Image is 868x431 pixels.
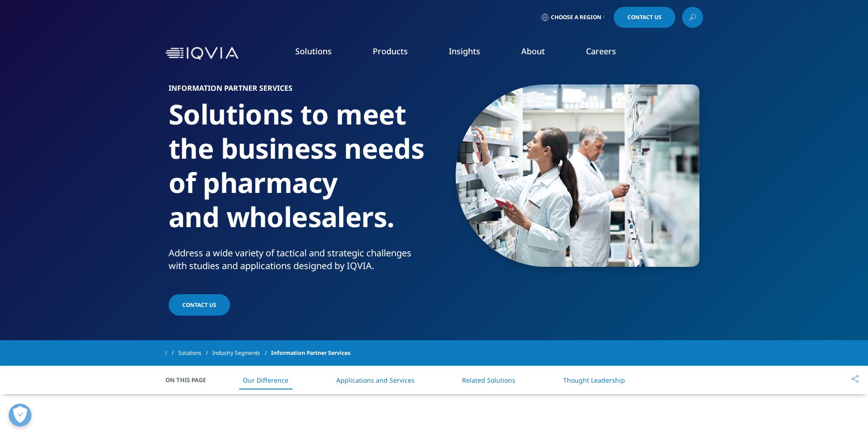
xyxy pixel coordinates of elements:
p: Address a wide variety of tactical and strategic challenges with studies and applications designe... [169,247,431,278]
a: About [521,46,545,57]
a: Products [373,46,408,57]
span: On This Page [165,375,216,384]
a: Thought Leadership [563,376,625,384]
span: Choose a Region [551,14,601,21]
a: Applications and Services [336,376,415,384]
span: Contact Us [182,301,216,309]
a: Careers [586,46,616,57]
a: Solutions [178,345,212,361]
a: Industry Segments [212,345,271,361]
span: Information Partner Services [271,345,350,361]
a: Our Difference [243,376,288,384]
span: Contact Us [627,15,662,20]
a: Contact Us [169,294,230,316]
h1: Solutions to meet the business needs of pharmacy and wholesalers. [169,97,431,247]
h6: Information Partner Services [169,84,431,97]
img: IQVIA Healthcare Information Technology and Pharma Clinical Research Company [165,47,238,60]
a: Contact Us [614,7,675,28]
button: Open Preferences [9,404,31,426]
img: gettyimages-930026606-web-business-areas_600.jpg [456,84,699,267]
a: Related Solutions [462,376,515,384]
a: Solutions [295,46,332,57]
a: Insights [449,46,480,57]
nav: Primary [242,32,703,75]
